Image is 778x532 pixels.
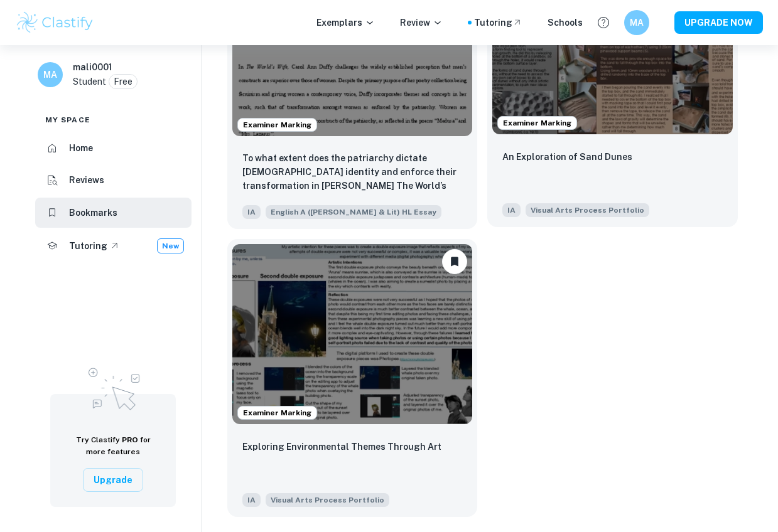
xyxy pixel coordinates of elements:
[232,244,473,424] img: Visual Arts Process Portfolio IA example thumbnail: Exploring Environmental Themes Through A
[83,468,143,492] button: Upgrade
[498,117,576,129] span: Examiner Marking
[35,165,192,195] a: Reviews
[122,435,138,444] span: PRO
[593,12,614,33] button: Help and Feedback
[69,173,104,187] h6: Reviews
[69,141,93,155] h6: Home
[674,11,763,34] button: UPGRADE NOW
[526,203,649,217] span: Visual Arts Process Portfolio
[15,10,95,35] img: Clastify logo
[242,205,261,219] span: IA
[114,75,132,88] p: Free
[65,434,161,458] h6: Try Clastify for more features
[45,114,90,125] span: My space
[442,249,467,274] button: Unbookmark
[242,440,441,454] p: Exploring Environmental Themes Through Art
[238,119,316,130] span: Examiner Marking
[548,16,583,29] a: Schools
[69,238,107,252] h6: Tutoring
[73,60,112,74] h6: mali0001
[630,16,644,29] h6: MA
[502,150,632,164] p: An Exploration of Sand Dunes
[242,151,463,194] p: To what extent does the patriarchy dictate female identity and enforce their transformation in Ca...
[474,16,522,29] a: Tutoring
[69,206,117,220] h6: Bookmarks
[242,493,261,507] span: IA
[502,203,521,217] span: IA
[35,133,192,163] a: Home
[35,230,192,262] a: TutoringNew
[43,68,58,82] h6: MA
[400,16,443,29] p: Review
[73,75,106,88] p: Student
[266,493,389,507] span: Visual Arts Process Portfolio
[35,198,192,228] a: Bookmarks
[82,360,144,414] img: Upgrade to Pro
[624,10,649,35] button: MA
[266,205,441,219] span: English A ([PERSON_NAME] & Lit) HL Essay
[316,16,375,29] p: Exemplars
[238,407,316,418] span: Examiner Marking
[227,239,478,517] a: Examiner MarkingUnbookmarkExploring Environmental Themes Through ArtIAVisual Arts Process Portfolio
[158,240,183,251] span: New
